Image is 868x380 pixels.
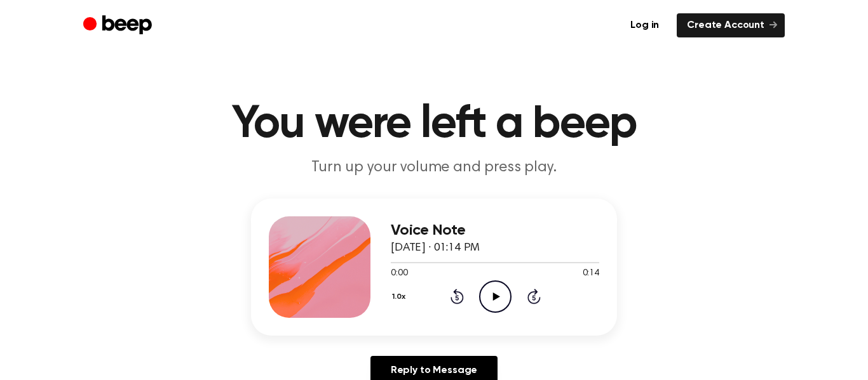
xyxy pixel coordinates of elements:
span: 0:00 [391,267,407,280]
a: Create Account [677,13,785,37]
h1: You were left a beep [109,102,759,147]
a: Beep [83,13,155,38]
span: [DATE] · 01:14 PM [391,242,480,254]
span: 0:14 [583,267,599,280]
button: 1.0x [391,286,410,308]
p: Turn up your volume and press play. [190,157,678,178]
h3: Voice Note [391,222,599,239]
a: Log in [620,13,669,37]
